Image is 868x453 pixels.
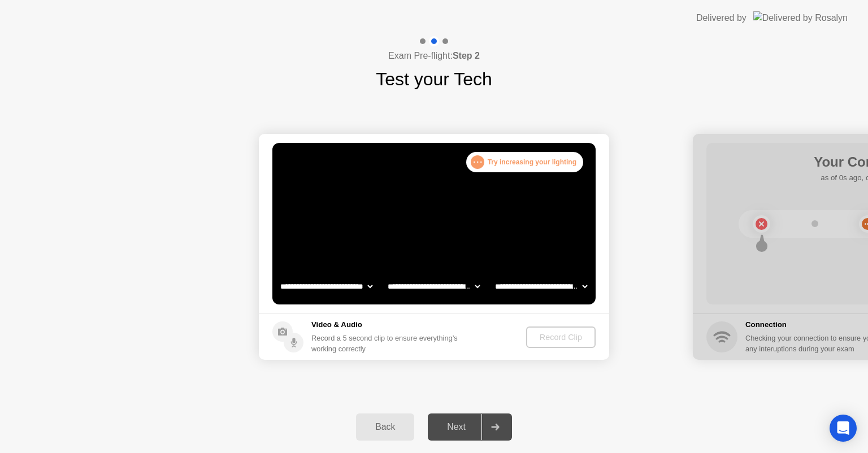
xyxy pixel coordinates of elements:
select: Available cameras [278,275,375,298]
div: . . . [471,155,484,169]
button: Next [428,413,512,441]
div: Back [359,422,411,432]
h5: Video & Audio [311,319,462,330]
div: Next [431,422,481,432]
select: Available microphones [493,275,589,298]
b: Step 2 [453,51,480,60]
div: Record Clip [531,333,591,342]
button: Back [356,413,414,441]
div: Try increasing your lighting [466,152,583,172]
select: Available speakers [385,275,482,298]
button: Record Clip [526,326,596,348]
h4: Exam Pre-flight: [388,49,480,63]
div: Open Intercom Messenger [830,415,857,442]
img: Delivered by Rosalyn [753,11,848,24]
div: Delivered by [696,11,747,25]
div: Record a 5 second clip to ensure everything’s working correctly [311,333,462,354]
h1: Test your Tech [376,66,492,93]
